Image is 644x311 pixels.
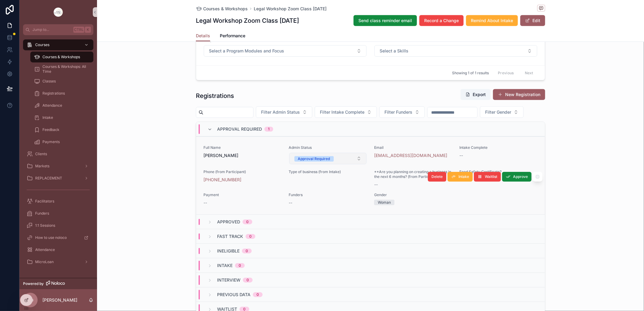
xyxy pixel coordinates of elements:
[204,45,367,57] button: Select Button
[249,234,252,239] div: 0
[86,27,90,32] span: K
[217,219,240,225] span: Approved
[35,235,67,240] span: How to use noloco
[458,174,469,179] span: Intake
[30,52,93,62] a: Courses & Workshops
[23,281,44,286] span: Powered by
[35,247,55,252] span: Attendance
[374,182,378,188] span: --
[378,200,391,205] div: Woman
[298,156,330,162] div: Approval Required
[23,220,93,231] a: 1:1 Sessions
[289,200,293,206] span: --
[30,100,93,111] a: Attendance
[30,76,93,87] a: Classes
[196,33,210,39] span: Details
[379,106,425,118] button: Select Button
[23,232,93,243] a: How to use noloco
[217,263,233,269] span: Intake
[428,172,446,182] button: Delete
[42,55,80,59] span: Courses & Workshops
[471,18,513,24] span: Remind About Intake
[374,152,447,159] a: [EMAIL_ADDRESS][DOMAIN_NAME]
[268,127,270,132] div: 1
[30,124,93,135] a: Feedback
[73,27,84,33] span: Ctrl
[35,42,49,47] span: Courses
[424,18,459,24] span: Record a Change
[23,173,93,184] a: REPLACEMENT
[203,152,282,159] span: [PERSON_NAME]
[217,126,262,132] span: Approval Required
[53,7,63,17] img: App logo
[358,18,412,24] span: Send class reminder email
[254,6,327,12] a: Legal Workshop Zoom Class [DATE]
[203,192,282,197] span: Payment
[247,278,249,283] div: 0
[257,292,259,297] div: 0
[246,219,249,224] div: 0
[374,145,452,150] span: Email
[315,106,377,118] button: Select Button
[30,112,93,123] a: Intake
[354,15,417,26] button: Send class reminder email
[35,199,54,204] span: Facilitators
[203,6,248,12] span: Courses & Workshops
[42,79,56,84] span: Classes
[289,192,367,197] span: Funders
[196,30,210,42] a: Details
[196,92,234,100] h1: Registrations
[460,152,463,159] span: --
[289,169,367,174] span: Type of business (from Intake)
[23,208,93,219] a: Funders
[452,71,489,75] span: Showing 1 of 1 results
[209,48,284,54] span: Select a Program Modules and Focus
[196,16,299,25] h1: Legal Workshop Zoom Class [DATE]
[30,88,93,99] a: Registrations
[35,211,49,216] span: Funders
[217,233,243,239] span: Fast Track
[19,278,97,289] a: Powered by
[203,145,282,150] span: Full Name
[431,174,443,179] span: Delete
[42,115,53,120] span: Intake
[23,244,93,255] a: Attendance
[35,164,49,169] span: Markets
[23,256,93,267] a: MicroLoan
[35,152,47,156] span: Clients
[289,153,367,164] button: Select Button
[35,223,55,228] span: 1:1 Sessions
[220,30,245,42] a: Performance
[196,6,248,12] a: Courses & Workshops
[513,174,528,179] span: Approve
[203,200,207,206] span: --
[419,15,464,26] button: Record a Change
[30,136,93,147] a: Payments
[203,177,241,183] a: [PHONE_NUMBER]
[203,169,282,174] span: Phone (from Participant)
[42,297,77,303] p: [PERSON_NAME]
[196,136,545,214] a: Full Name[PERSON_NAME]Admin StatusSelect ButtonEmail[EMAIL_ADDRESS][DOMAIN_NAME]Intake Complete--...
[35,176,62,181] span: REPLACEMENT
[19,35,97,275] div: scrollable content
[217,292,250,298] span: Previous Data
[42,127,59,132] span: Feedback
[474,172,501,182] button: Waitlist
[42,91,65,96] span: Registrations
[23,161,93,172] a: Markets
[42,103,62,108] span: Attendance
[374,45,537,57] button: Select Button
[42,64,87,74] span: Courses & Workshops: All Time
[217,248,240,254] span: Ineligible
[480,106,524,118] button: Select Button
[466,15,518,26] button: Remind About Intake
[23,39,93,50] a: Courses
[374,192,452,197] span: Gender
[485,109,511,115] span: Filter Gender
[461,89,491,100] button: Export
[502,172,532,182] button: Approve
[384,109,412,115] span: Filter Funders
[448,172,473,182] button: Intake
[289,145,367,150] span: Admin Status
